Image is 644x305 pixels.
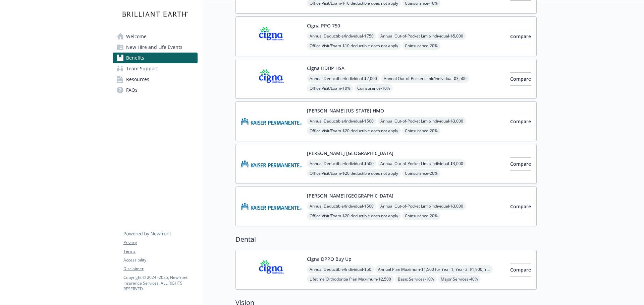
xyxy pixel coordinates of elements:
span: Office Visit/Exam - $20 deductible does not apply [307,212,401,220]
span: Annual Deductible/Individual - $500 [307,117,376,125]
img: Kaiser Permanente Insurance Company carrier logo [241,150,302,178]
a: New Hire and Life Events [113,42,198,53]
span: Annual Deductible/Individual - $750 [307,32,376,40]
span: Annual Deductible/Individual - $500 [307,202,376,210]
a: Accessibility [123,257,197,263]
p: Copyright © 2024 - 2025 , Newfront Insurance Services, ALL RIGHTS RESERVED [123,275,197,292]
span: Resources [126,74,149,85]
span: Compare [510,118,531,125]
span: Office Visit/Exam - 10% [307,84,353,92]
button: [PERSON_NAME] [GEOGRAPHIC_DATA] [307,192,393,199]
span: Coinsurance - 20% [402,127,440,135]
span: New Hire and Life Events [126,42,182,53]
span: Office Visit/Exam - $20 deductible does not apply [307,127,401,135]
span: Annual Out-of-Pocket Limit/Individual - $3,000 [378,159,466,168]
span: Coinsurance - 20% [402,212,440,220]
span: Compare [510,76,531,82]
span: Annual Deductible/Individual - $500 [307,159,376,168]
img: CIGNA carrier logo [241,255,302,284]
span: Compare [510,161,531,167]
a: Welcome [113,31,198,42]
span: Annual Out-of-Pocket Limit/Individual - $3,500 [381,74,469,83]
img: CIGNA carrier logo [241,65,302,93]
span: Compare [510,203,531,210]
span: Basic Services - 10% [395,275,437,283]
span: Benefits [126,53,144,63]
a: Resources [113,74,198,85]
span: Office Visit/Exam - $10 deductible does not apply [307,42,401,50]
span: Annual Deductible/Individual - $2,000 [307,74,380,83]
a: Team Support [113,63,198,74]
img: Kaiser Permanente of Colorado carrier logo [241,107,302,136]
span: Coinsurance - 20% [402,42,440,50]
span: Office Visit/Exam - $20 deductible does not apply [307,169,401,177]
span: Annual Plan Maximum - $1,500 for Year 1; Year 2: $1,900; Year 3: $2,300; Year 4 & Beyond: $2,700 [375,265,493,274]
span: FAQs [126,85,138,95]
span: Coinsurance - 20% [402,169,440,177]
button: Compare [510,72,531,86]
button: Compare [510,115,531,128]
button: [PERSON_NAME] [GEOGRAPHIC_DATA] [307,150,393,157]
span: Annual Deductible/Individual - $50 [307,265,374,274]
a: Disclaimer [123,266,197,272]
span: Compare [510,266,531,273]
button: Cigna PPO 750 [307,22,340,29]
img: Kaiser Permanente Insurance Company carrier logo [241,192,302,221]
a: Privacy [123,240,197,246]
button: Compare [510,157,531,171]
span: Team Support [126,63,158,74]
button: Compare [510,200,531,213]
span: Welcome [126,31,147,42]
a: Benefits [113,53,198,63]
span: Annual Out-of-Pocket Limit/Individual - $3,000 [378,202,466,210]
span: Coinsurance - 10% [355,84,393,92]
h2: Dental [235,234,537,244]
span: Major Services - 40% [438,275,481,283]
span: Lifetime Orthodontia Plan Maximum - $2,500 [307,275,394,283]
img: CIGNA carrier logo [241,22,302,51]
button: [PERSON_NAME] [US_STATE] HMO [307,107,384,114]
button: Compare [510,30,531,43]
a: FAQs [113,85,198,95]
span: Annual Out-of-Pocket Limit/Individual - $5,000 [378,32,466,40]
a: Terms [123,248,197,254]
button: Cigna DPPO Buy Up [307,255,352,262]
span: Compare [510,33,531,40]
span: Annual Out-of-Pocket Limit/Individual - $3,000 [378,117,466,125]
button: Compare [510,263,531,277]
button: Cigna HDHP HSA [307,65,344,72]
